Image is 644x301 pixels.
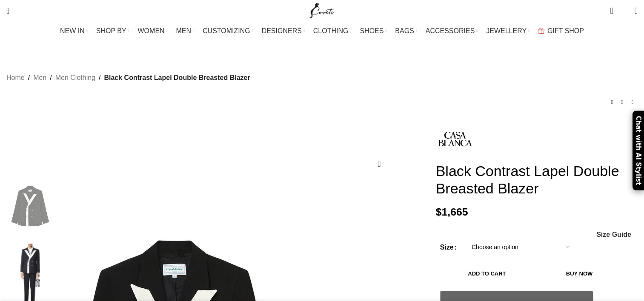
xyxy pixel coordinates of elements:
[60,23,88,40] a: NEW IN
[176,23,194,40] a: MEN
[360,27,384,35] span: SHOES
[486,23,530,40] a: JEWELLERY
[620,2,628,19] div: My Wishlist
[262,27,302,35] span: DESIGNERS
[596,231,631,238] span: Size Guide
[426,23,478,40] a: ACCESSORIES
[436,162,638,197] h1: Black Contrast Lapel Double Breasted Blazer
[360,23,386,40] a: SHOES
[313,23,352,40] a: CLOTHING
[308,6,336,14] a: Site logo
[33,72,46,83] a: Men
[538,23,584,40] a: GIFT SHOP
[55,72,95,83] a: Men Clothing
[2,2,14,19] a: Search
[436,206,442,218] span: $
[486,27,527,35] span: JEWELLERY
[596,231,631,238] a: Size Guide
[606,2,617,19] a: 0
[6,72,250,83] nav: Breadcrumb
[262,23,305,40] a: DESIGNERS
[436,206,468,218] bdi: 1,665
[395,27,414,35] span: BAGS
[138,27,165,35] span: WOMEN
[538,28,544,34] img: GiftBag
[538,264,621,282] button: Buy now
[436,120,474,158] img: Casablanca
[4,173,56,239] img: Black Contrast Lapel Double Breasted Blazer
[440,242,457,253] label: Size
[607,97,617,107] a: Previous product
[138,23,168,40] a: WOMEN
[440,264,534,282] button: Add to cart
[6,72,25,83] a: Home
[104,72,250,83] span: Black Contrast Lapel Double Breasted Blazer
[2,23,642,40] div: Main navigation
[203,23,253,40] a: CUSTOMIZING
[395,23,417,40] a: BAGS
[96,27,126,35] span: SHOP BY
[627,97,638,107] a: Next product
[611,4,617,11] span: 0
[313,27,349,35] span: CLOTHING
[203,27,250,35] span: CUSTOMIZING
[426,27,475,35] span: ACCESSORIES
[621,9,628,15] span: 0
[96,23,129,40] a: SHOP BY
[176,27,192,35] span: MEN
[60,27,85,35] span: NEW IN
[547,27,584,35] span: GIFT SHOP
